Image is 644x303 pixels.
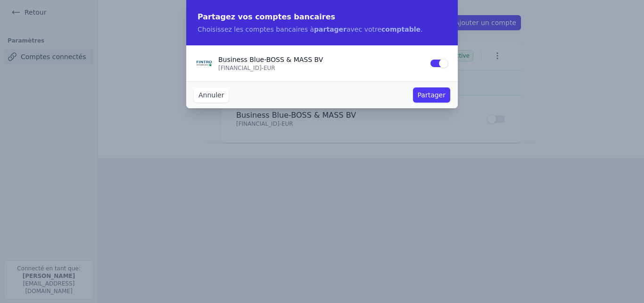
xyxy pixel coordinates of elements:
[194,87,229,103] button: Annuler
[198,25,446,34] p: Choisissez les comptes bancaires à avec votre .
[198,11,446,23] h2: Partagez vos comptes bancaires
[381,26,421,33] strong: comptable
[218,64,424,72] p: [FINANCIAL_ID] - EUR
[314,26,347,33] strong: partager
[218,55,424,64] p: Business Blue - BOSS & MASS BV
[413,87,450,103] button: Partager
